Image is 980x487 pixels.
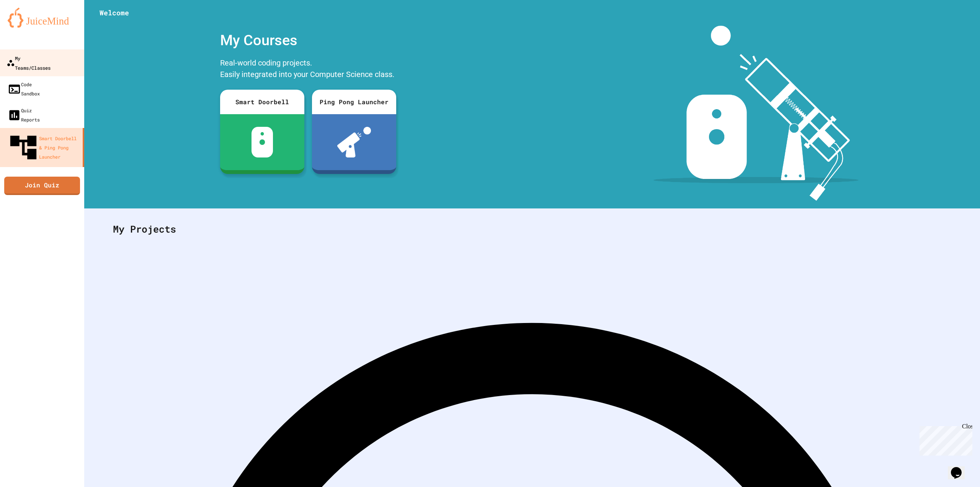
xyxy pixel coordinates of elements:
div: Real-world coding projects. Easily integrated into your Computer Science class. [216,55,400,84]
div: My Projects [105,214,959,244]
div: My Teams/Classes [7,53,51,72]
img: banner-image-my-projects.png [653,26,859,201]
div: My Courses [216,26,400,55]
div: Smart Doorbell [220,90,304,114]
iframe: chat widget [948,456,972,479]
div: Ping Pong Launcher [312,90,396,114]
div: Smart Doorbell & Ping Pong Launcher [8,132,80,163]
img: logo-orange.svg [8,8,77,28]
img: sdb-white.svg [252,127,273,157]
a: Join Quiz [4,177,80,195]
div: Code Sandbox [8,80,40,98]
iframe: chat widget [916,423,972,456]
div: Quiz Reports [8,106,40,124]
img: ppl-with-ball.png [337,127,371,157]
div: Chat with us now!Close [3,3,53,49]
